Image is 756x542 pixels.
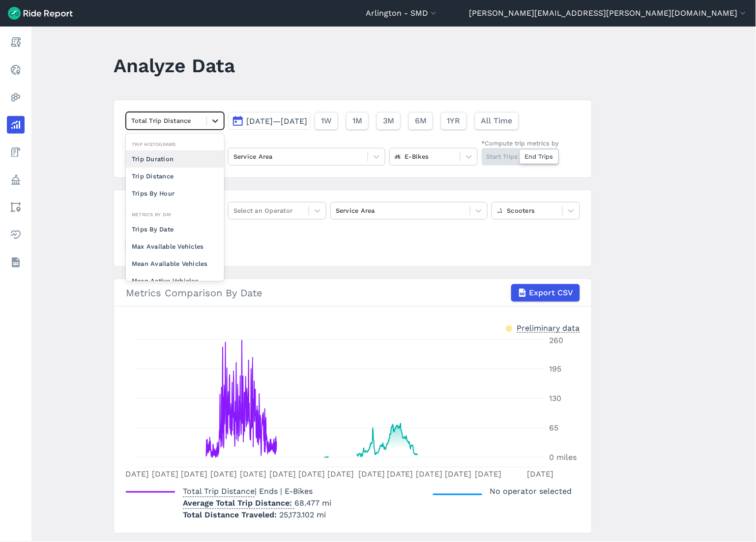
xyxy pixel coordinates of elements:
a: Fees [7,143,25,161]
div: Metrics Comparison By Date [126,284,580,302]
span: Total Distance Traveled [183,511,279,520]
span: Export CSV [529,287,574,299]
tspan: [DATE] [269,470,296,479]
button: [PERSON_NAME][EMAIL_ADDRESS][PERSON_NAME][DOMAIN_NAME] [469,7,748,19]
div: Trip Distance [126,168,224,185]
span: 3M [383,115,394,127]
tspan: [DATE] [210,470,237,479]
a: Realtime [7,61,25,79]
tspan: [DATE] [475,470,502,479]
tspan: [DATE] [122,470,149,479]
span: 6M [415,115,427,127]
tspan: [DATE] [527,470,554,479]
a: Health [7,226,25,244]
button: Arlington - SMD [366,7,438,19]
span: [DATE]—[DATE] [246,116,307,126]
div: Trip Histograms [126,140,224,149]
button: 3M [377,112,401,130]
span: 1M [352,115,362,127]
div: Trips By Date [126,221,224,238]
div: Metrics By Day [126,210,224,219]
tspan: 195 [550,365,562,374]
tspan: 130 [550,394,562,403]
a: Datasets [7,254,25,271]
a: Heatmaps [7,88,25,106]
a: Analyze [7,116,25,134]
a: Areas [7,199,25,216]
button: Export CSV [511,284,580,302]
p: 68.477 mi [183,498,331,510]
button: [DATE]—[DATE] [228,112,311,130]
button: 1M [346,112,369,130]
tspan: [DATE] [416,470,443,479]
tspan: [DATE] [358,470,385,479]
button: 1YR [441,112,467,130]
button: All Time [475,112,519,130]
span: All Time [481,115,513,127]
tspan: 65 [550,424,559,433]
tspan: [DATE] [240,470,266,479]
div: Trips By Hour [126,185,224,202]
tspan: [DATE] [152,470,178,479]
tspan: 260 [550,336,564,345]
span: Total Trip Distance [183,484,255,497]
tspan: [DATE] [181,470,207,479]
tspan: 0 miles [550,453,577,462]
tspan: [DATE] [445,470,472,479]
span: 1W [321,115,332,127]
tspan: [DATE] [327,470,354,479]
div: Preliminary data [517,322,580,333]
div: No operator selected [433,486,572,503]
span: Average Total Trip Distance [183,496,294,509]
button: 6M [408,112,433,130]
h1: Analyze Data [114,52,235,79]
div: Mean Available Vehicles [126,255,224,272]
a: Report [7,33,25,51]
button: 1W [315,112,338,130]
img: Ride Report [8,7,73,20]
div: Trip Duration [126,150,224,168]
tspan: [DATE] [298,470,325,479]
div: Mean Active Vehicles [126,272,224,289]
a: Policy [7,171,25,189]
span: 25,173.102 mi [279,511,326,520]
div: Max Available Vehicles [126,238,224,255]
tspan: [DATE] [387,470,413,479]
span: | Ends | E-Bikes [183,487,313,496]
span: 1YR [447,115,461,127]
div: *Compute trip metrics by [482,139,559,148]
